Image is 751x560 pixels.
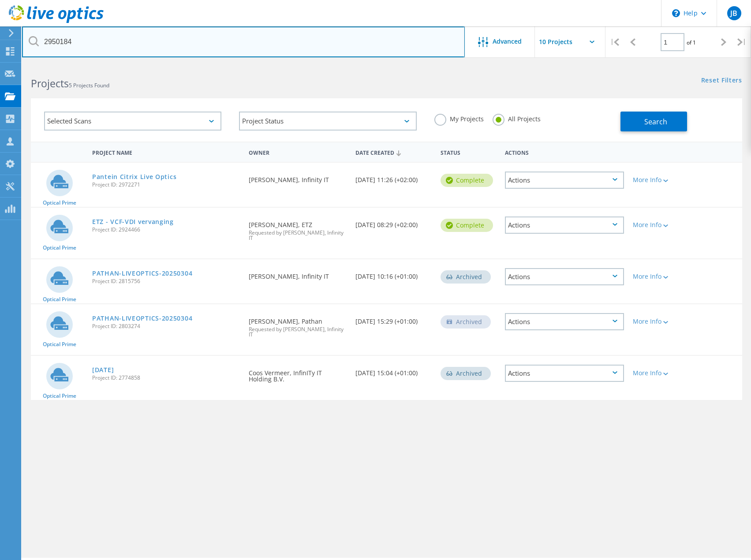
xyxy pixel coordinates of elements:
[633,222,681,228] div: More Info
[43,200,76,205] span: Optical Prime
[436,144,500,160] div: Status
[92,219,174,225] a: ETZ - VCF-VDI vervanging
[633,318,681,325] div: More Info
[633,177,681,183] div: More Info
[505,268,624,285] div: Actions
[505,365,624,382] div: Actions
[43,297,76,302] span: Optical Prime
[441,270,491,284] div: Archived
[620,112,687,131] button: Search
[92,315,192,321] a: PATHAN-LIVEOPTICS-20250304
[244,304,351,346] div: [PERSON_NAME], Pathan
[351,208,437,237] div: [DATE] 08:29 (+02:00)
[733,26,751,58] div: |
[249,327,347,337] span: Requested by [PERSON_NAME], Infinity IT
[441,315,491,329] div: Archived
[441,367,491,380] div: Archived
[92,227,240,232] span: Project ID: 2924466
[244,163,351,192] div: [PERSON_NAME], Infinity IT
[69,82,109,89] span: 5 Projects Found
[31,76,69,90] b: Projects
[44,112,221,131] div: Selected Scans
[441,219,493,232] div: Complete
[505,217,624,234] div: Actions
[505,313,624,330] div: Actions
[244,259,351,288] div: [PERSON_NAME], Infinity IT
[701,77,742,85] a: Reset Filters
[244,144,351,160] div: Owner
[92,324,240,329] span: Project ID: 2803274
[92,375,240,381] span: Project ID: 2774858
[92,279,240,284] span: Project ID: 2815756
[687,39,696,46] span: of 1
[92,270,192,276] a: PATHAN-LIVEOPTICS-20250304
[493,114,541,122] label: All Projects
[351,144,437,161] div: Date Created
[633,370,681,376] div: More Info
[249,230,347,241] span: Requested by [PERSON_NAME], Infinity IT
[644,117,667,127] span: Search
[434,114,484,122] label: My Projects
[92,182,240,187] span: Project ID: 2972271
[244,356,351,391] div: Coos Vermeer, InfinITy IT Holding B.V.
[351,163,437,192] div: [DATE] 11:26 (+02:00)
[605,26,624,58] div: |
[92,367,114,373] a: [DATE]
[672,9,680,17] svg: \n
[633,273,681,280] div: More Info
[88,144,244,160] div: Project Name
[244,208,351,250] div: [PERSON_NAME], ETZ
[501,144,628,160] div: Actions
[351,356,437,385] div: [DATE] 15:04 (+01:00)
[441,174,493,187] div: Complete
[505,172,624,189] div: Actions
[239,112,416,131] div: Project Status
[92,174,176,180] a: Pantein Citrix Live Optics
[351,259,437,288] div: [DATE] 10:16 (+01:00)
[730,10,737,17] span: JB
[22,26,465,57] input: Search projects by name, owner, ID, company, etc
[351,304,437,333] div: [DATE] 15:29 (+01:00)
[493,38,522,45] span: Advanced
[9,19,104,25] a: Live Optics Dashboard
[43,342,76,347] span: Optical Prime
[43,393,76,399] span: Optical Prime
[43,245,76,250] span: Optical Prime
